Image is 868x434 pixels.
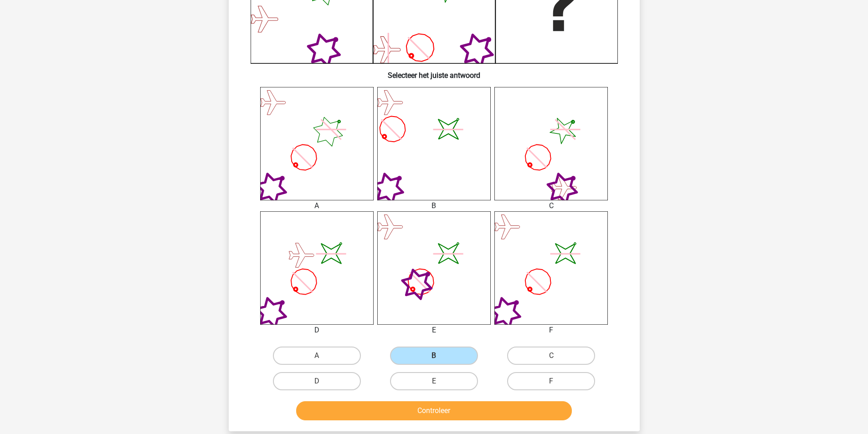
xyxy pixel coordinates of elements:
label: B [390,347,478,365]
div: F [488,325,615,336]
div: C [488,200,615,211]
div: D [253,325,380,336]
div: A [253,200,380,211]
label: C [507,347,595,365]
label: F [507,372,595,390]
div: E [370,325,498,336]
button: Controleer [296,401,572,420]
div: B [370,200,498,211]
h6: Selecteer het juiste antwoord [243,64,625,80]
label: A [273,347,361,365]
label: D [273,372,361,390]
label: E [390,372,478,390]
